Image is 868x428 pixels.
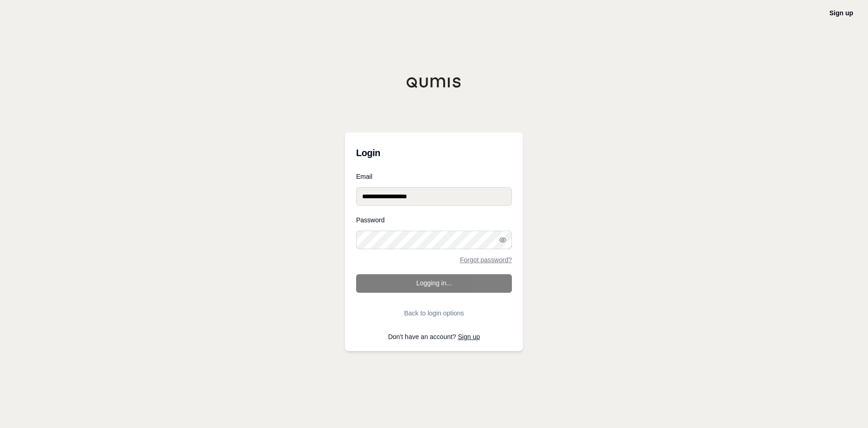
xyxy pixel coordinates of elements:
[830,9,853,17] a: Sign up
[458,333,480,340] a: Sign up
[460,257,512,263] a: Forgot password?
[356,173,512,180] label: Email
[356,217,512,223] label: Password
[356,304,512,322] button: Back to login options
[356,144,512,162] h3: Login
[356,334,512,340] p: Don't have an account?
[406,77,462,88] img: Qumis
